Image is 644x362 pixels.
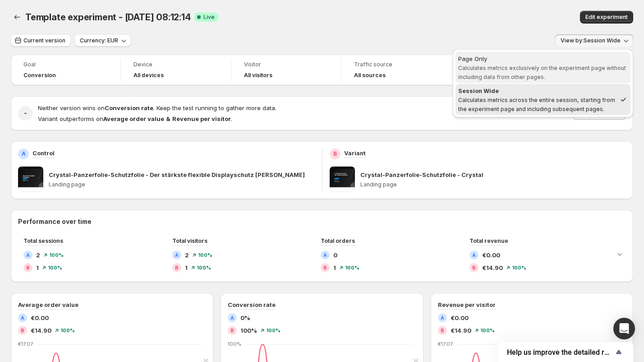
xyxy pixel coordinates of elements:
h4: All sources [354,72,386,79]
span: Visitor [244,61,328,68]
span: 100 % [198,252,212,258]
span: View by: Session Wide [561,37,621,44]
span: 100 % [60,328,75,333]
span: €0.00 [451,313,469,322]
p: Control [32,149,55,158]
span: Traffic source [354,61,438,68]
span: Variant outperforms on . [38,115,232,122]
h2: B [333,150,337,158]
span: Current version [23,37,65,44]
span: Total visitors [172,237,207,244]
span: 100 % [512,265,526,270]
h2: A [26,252,30,258]
span: €14.90 [451,326,471,335]
h2: B [26,265,30,270]
button: Edit experiment [580,11,633,23]
span: €0.00 [31,313,49,322]
span: 2 [36,251,40,260]
button: Currency: EUR [74,34,131,47]
h2: B [21,328,24,333]
h2: A [21,315,24,320]
text: €17.07 [438,341,453,347]
span: 100 % [197,265,211,270]
h2: B [323,265,327,270]
span: 100 % [48,265,62,270]
span: 1 [185,263,188,272]
span: 1 [36,263,39,272]
h2: A [472,252,476,258]
text: 100% [228,341,241,347]
strong: Revenue per visitor [172,115,231,122]
span: 0% [240,313,250,322]
div: Page Only [458,54,628,63]
img: Crystal-Panzerfolie-Schutzfolie - Der stärkste flexible Displayschutz weiss [18,167,43,192]
span: Goal [23,61,108,68]
img: Crystal-Panzerfolie-Schutzfolie - Crystal [330,167,355,192]
span: Total revenue [469,237,508,244]
button: Back [11,11,23,23]
a: DeviceAll devices [133,60,218,80]
h3: Average order value [18,300,78,309]
div: Session Wide [458,86,616,95]
a: VisitorAll visitors [244,60,328,80]
h2: B [472,265,476,270]
strong: Conversion rate [105,104,153,111]
span: 2 [185,251,189,260]
h3: Conversion rate [228,300,276,309]
span: 1 [333,263,336,272]
button: View by:Session Wide [555,34,633,47]
h2: A [230,315,234,320]
h2: B [230,328,234,333]
span: 100 % [49,252,64,258]
strong: & [166,115,170,122]
span: 100 % [480,328,495,333]
span: Help us improve the detailed report for A/B campaigns [507,348,613,357]
p: Crystal-Panzerfolie-Schutzfolie - Der stärkste flexible Displayschutz [PERSON_NAME] [49,170,305,179]
h2: A [22,150,26,158]
h2: - [24,109,27,118]
h2: B [441,328,444,333]
span: Total sessions [23,237,63,244]
span: 0 [333,251,337,260]
span: Calculates metrics exclusively on the experiment page without including data from other pages. [458,65,626,80]
span: Device [133,61,218,68]
h2: B [175,265,179,270]
div: Open Intercom Messenger [613,318,635,339]
p: Variant [344,149,366,158]
span: Live [203,14,215,21]
h2: A [441,315,444,320]
a: Traffic sourceAll sources [354,60,438,80]
h2: Performance over time [18,217,626,226]
h2: A [323,252,327,258]
span: Edit experiment [585,14,628,21]
span: Neither version wins on . Keep the test running to gather more data. [38,104,276,111]
span: Currency: EUR [80,37,118,44]
p: Crystal-Panzerfolie-Schutzfolie - Crystal [360,170,483,179]
span: 100 % [266,328,281,333]
p: Landing page [49,181,315,188]
span: Conversion [23,72,56,79]
span: Calculates metrics across the entire session, starting from the experiment page and including sub... [458,97,615,112]
h4: All devices [133,72,164,79]
p: Landing page [360,181,626,188]
span: 100% [240,326,257,335]
button: Expand chart [613,248,626,260]
span: Template experiment - [DATE] 08:12:14 [25,12,191,23]
h4: All visitors [244,72,272,79]
span: €14.90 [31,326,51,335]
strong: Average order value [103,115,164,122]
span: 100 % [345,265,359,270]
button: Show survey - Help us improve the detailed report for A/B campaigns [507,347,624,357]
h3: Revenue per visitor [438,300,496,309]
a: GoalConversion [23,60,108,80]
span: €14.90 [482,263,503,272]
h2: A [175,252,179,258]
text: €17.07 [18,341,33,347]
span: €0.00 [482,251,500,260]
button: Current version [11,34,71,47]
span: Total orders [321,237,355,244]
